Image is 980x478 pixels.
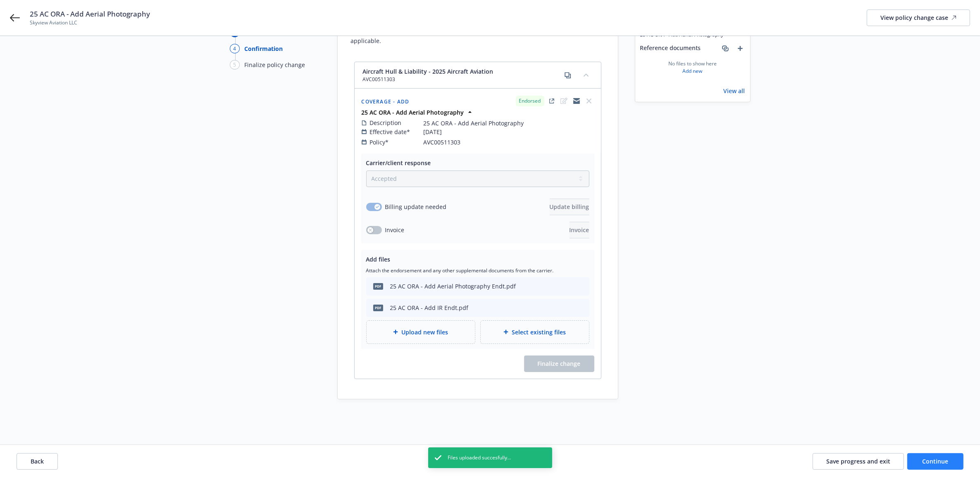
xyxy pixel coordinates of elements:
[538,360,581,368] span: Finalize change
[401,328,448,336] span: Upload new files
[907,453,963,470] button: Continue
[683,67,703,75] a: Add new
[245,60,305,69] div: Finalize policy change
[355,62,601,89] div: Aircraft Hull & Liability - 2025 Aircraft AviationAVC00511303copycollapse content
[448,454,511,461] span: Files uploaded succesfully...
[366,267,589,274] span: Attach the endorsement and any other supplemental documents from the carrier.
[867,10,970,26] a: View policy change case
[424,119,524,127] span: 25 AC ORA - Add Aerial Photography
[351,28,605,45] span: Select the carrier’s response, upload all documentation, and update billing when applicable.
[640,43,701,53] span: Reference documents
[668,60,717,67] span: No files to show here
[362,98,410,105] span: Coverage - Add
[584,96,594,106] span: close
[550,199,589,215] button: Update billing
[31,457,44,465] span: Back
[366,320,475,344] div: Upload new files
[572,96,582,106] a: copyLogging
[524,355,594,372] button: Finalize change
[373,283,383,289] span: pdf
[370,138,389,147] span: Policy*
[424,127,442,136] span: [DATE]
[480,320,589,344] div: Select existing files
[512,328,566,336] span: Select existing files
[547,96,557,106] a: external
[366,159,431,167] span: Carrier/client response
[424,138,461,147] span: AVC00511303
[570,226,589,234] span: Invoice
[563,70,573,80] a: copy
[385,202,447,211] span: Billing update needed
[724,86,745,95] a: View all
[30,19,150,26] span: Skyview Aviation LLC
[362,108,464,116] strong: 25 AC ORA - Add Aerial Photography
[17,453,58,470] button: Back
[735,43,745,53] a: add
[245,44,283,53] div: Confirmation
[366,255,391,263] span: Add files
[559,96,569,106] span: edit
[720,43,730,53] a: associate
[579,68,593,82] button: collapse content
[230,44,240,53] div: 4
[370,127,410,136] span: Effective date*
[826,457,890,465] span: Save progress and exit
[923,457,949,465] span: Continue
[230,60,240,70] div: 5
[363,76,494,83] span: AVC00511303
[363,67,494,76] span: Aircraft Hull & Liability - 2025 Aircraft Aviation
[370,118,402,127] span: Description
[385,226,405,234] span: Invoice
[30,9,150,19] span: 25 AC ORA - Add Aerial Photography
[813,453,904,470] button: Save progress and exit
[550,203,589,211] span: Update billing
[390,303,469,312] div: 25 AC ORA - Add IR Endt.pdf
[390,282,516,291] div: 25 AC ORA - Add Aerial Photography Endt.pdf
[519,97,541,105] span: Endorsed
[373,305,383,311] span: pdf
[880,10,956,26] div: View policy change case
[570,222,589,238] button: Invoice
